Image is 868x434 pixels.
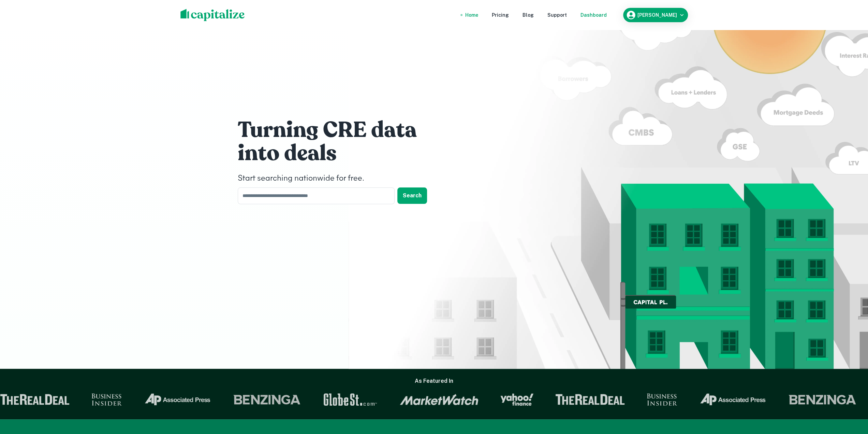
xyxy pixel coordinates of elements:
[547,11,567,19] a: Support
[397,187,427,204] button: Search
[834,379,868,412] iframe: Chat Widget
[492,11,509,19] a: Pricing
[238,116,442,144] h1: Turning CRE data
[623,8,688,22] button: [PERSON_NAME]
[555,394,624,405] img: The Real Deal
[143,393,210,406] img: Associated Press
[238,140,442,167] h1: into deals
[788,393,856,406] img: Benzinga
[180,9,245,21] img: capitalize-logo.png
[232,393,300,406] img: Benzinga
[523,11,534,19] a: Blog
[637,13,677,17] h6: [PERSON_NAME]
[91,393,121,406] img: Business Insider
[322,393,377,406] img: GlobeSt
[698,393,766,406] img: Associated Press
[500,393,533,406] img: Yahoo Finance
[415,377,453,385] h6: As Featured In
[399,394,478,405] img: Market Watch
[465,11,478,19] a: Home
[646,393,677,406] img: Business Insider
[238,172,442,185] h4: Start searching nationwide for free.
[580,11,607,19] a: Dashboard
